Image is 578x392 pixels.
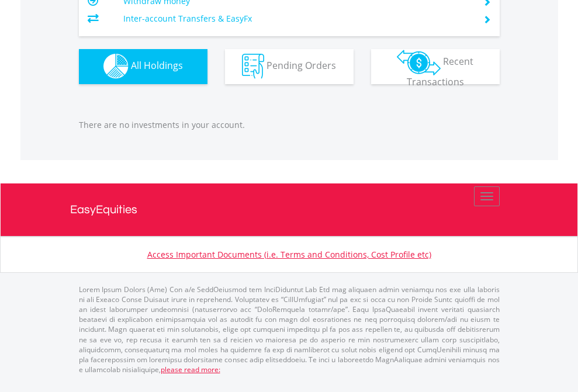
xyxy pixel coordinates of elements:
[131,59,183,72] span: All Holdings
[123,10,469,27] td: Inter-account Transfers & EasyFx
[103,54,129,79] img: holdings-wht.png
[266,59,336,72] span: Pending Orders
[242,54,264,79] img: pending_instructions-wht.png
[161,365,220,374] a: please read more:
[407,55,474,88] span: Recent Transactions
[79,285,500,374] p: Lorem Ipsum Dolors (Ame) Con a/e SeddOeiusmod tem InciDiduntut Lab Etd mag aliquaen admin veniamq...
[79,49,207,84] button: All Holdings
[397,50,441,75] img: transactions-zar-wht.png
[225,49,354,84] button: Pending Orders
[147,249,431,260] a: Access Important Documents (i.e. Terms and Conditions, Cost Profile etc)
[79,119,500,131] p: There are no investments in your account.
[70,183,508,236] a: EasyEquities
[371,49,500,84] button: Recent Transactions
